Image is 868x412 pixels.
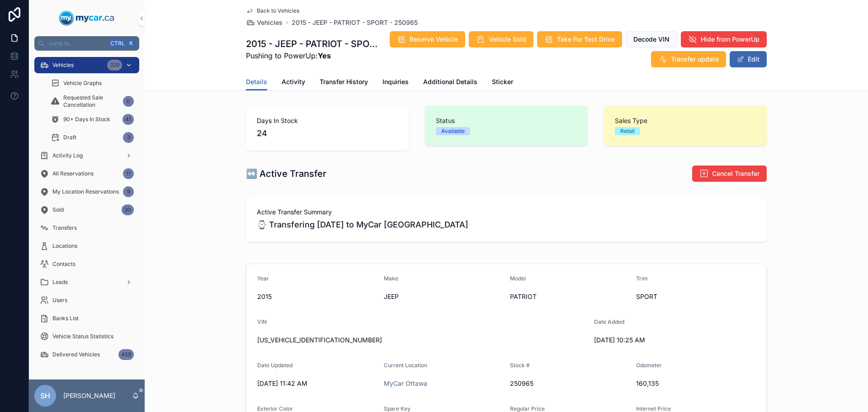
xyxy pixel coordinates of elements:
[122,204,134,215] div: 30
[52,333,113,340] span: Vehicle Status Statistics
[469,31,533,47] button: Vehicle Sold
[34,166,139,182] a: All Reservations11
[651,51,726,67] button: Transfer update
[615,116,756,125] span: Sales Type
[246,38,381,50] h1: 2015 - JEEP - PATRIOT - SPORT - 250965
[246,167,326,180] h1: ↔️ Active Transfer
[636,379,755,388] span: 160,135
[510,405,545,412] span: Regular Price
[52,170,94,177] span: All Reservations
[282,77,305,86] span: Activity
[320,74,368,92] a: Transfer History
[384,275,398,282] span: Make
[626,31,677,47] button: Decode VIN
[48,40,106,47] span: Jump to...
[384,405,410,412] span: Spare Key
[492,74,513,92] a: Sticker
[34,36,139,51] button: Jump to...CtrlK
[436,116,577,125] span: Status
[246,74,267,91] a: Details
[382,74,409,92] a: Inquiries
[246,7,299,14] a: Back to Vehicles
[246,50,381,61] span: Pushing to PowerUp:
[34,220,139,236] a: Transfers
[123,168,134,179] div: 11
[45,75,139,91] a: Vehicle Graphs
[257,405,293,412] span: Exterior Color
[681,31,767,47] button: Hide from PowerUp
[52,351,100,358] span: Delivered Vehicles
[109,39,126,48] span: Ctrl
[594,336,713,345] span: [DATE] 10:25 AM
[510,379,629,388] span: 250965
[63,134,76,141] span: Draft
[34,346,139,363] a: Delivered Vehicles459
[441,127,465,135] div: Available
[52,224,77,232] span: Transfers
[292,18,418,27] a: 2015 - JEEP - PATRIOT - SPORT - 250965
[257,292,377,301] span: 2015
[34,328,139,345] a: Vehicle Status Statistics
[384,362,427,369] span: Current Location
[730,51,767,67] button: Edit
[636,362,662,369] span: Odometer
[52,315,79,322] span: Banks List
[257,208,756,217] span: Active Transfer Summary
[52,188,119,195] span: My Location Reservations
[423,74,477,92] a: Additional Details
[45,129,139,146] a: Draft3
[257,318,267,325] span: VIN
[34,202,139,218] a: Sold30
[34,238,139,254] a: Locations
[557,35,615,44] span: Take For Test Drive
[34,292,139,308] a: Users
[59,11,114,25] img: App logo
[692,166,767,182] button: Cancel Transfer
[633,35,670,44] span: Decode VIN
[257,336,587,345] span: [US_VEHICLE_IDENTIFICATION_NUMBER]
[257,7,299,14] span: Back to Vehicles
[318,51,331,60] strong: Yes
[257,127,398,140] span: 24
[320,77,368,86] span: Transfer History
[29,51,145,374] div: scrollable content
[52,260,75,268] span: Contacts
[40,390,50,401] span: SH
[712,169,759,178] span: Cancel Transfer
[34,310,139,327] a: Banks List
[45,111,139,128] a: 90+ Days In Stock41
[63,94,119,109] span: Requested Sale Cancellation
[636,405,671,412] span: Internet Price
[257,275,269,282] span: Year
[123,186,134,197] div: 9
[107,60,122,71] div: 329
[390,31,465,47] button: Reserve Vehicle
[34,274,139,290] a: Leads
[127,40,135,47] span: K
[257,362,292,369] span: Date Updated
[63,391,115,400] p: [PERSON_NAME]
[510,275,526,282] span: Model
[384,379,427,388] a: MyCar Ottawa
[671,55,719,64] span: Transfer update
[282,74,305,92] a: Activity
[701,35,759,44] span: Hide from PowerUp
[63,116,110,123] span: 90+ Days In Stock
[52,242,77,250] span: Locations
[510,362,530,369] span: Stock #
[52,152,83,159] span: Activity Log
[594,318,624,325] span: Date Added
[492,77,513,86] span: Sticker
[410,35,458,44] span: Reserve Vehicle
[34,256,139,272] a: Contacts
[123,132,134,143] div: 3
[52,62,74,69] span: Vehicles
[123,114,134,125] div: 41
[52,297,67,304] span: Users
[246,18,283,27] a: Vehicles
[257,379,377,388] span: [DATE] 11:42 AM
[52,279,68,286] span: Leads
[489,35,526,44] span: Vehicle Sold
